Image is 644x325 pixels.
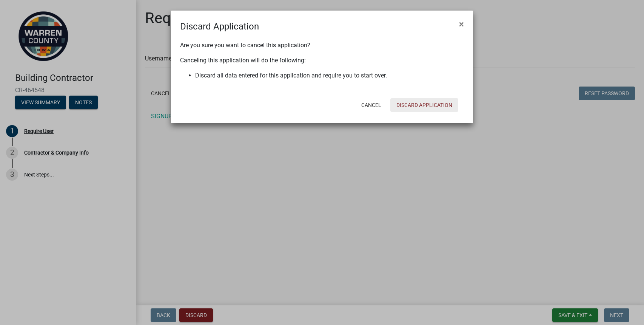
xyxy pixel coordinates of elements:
button: Discard Application [390,98,458,112]
button: Close [453,14,470,35]
p: Are you sure you want to cancel this application? [180,41,464,50]
li: Discard all data entered for this application and require you to start over. [195,71,464,80]
p: Canceling this application will do the following: [180,56,464,65]
span: × [459,19,464,29]
h4: Discard Application [180,20,259,33]
button: Cancel [355,98,387,112]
